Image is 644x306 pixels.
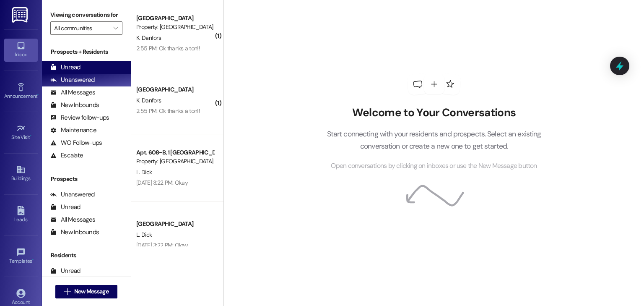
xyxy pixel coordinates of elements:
h2: Welcome to Your Conversations [314,106,554,120]
span: New Message [74,287,109,296]
div: [DATE] 3:22 PM: Okay [136,241,188,249]
div: Unread [50,63,80,72]
div: All Messages [50,88,95,97]
input: All communities [54,21,109,35]
div: [GEOGRAPHIC_DATA] [136,14,214,23]
div: 2:55 PM: Ok thanks a ton!! [136,44,200,52]
div: Unanswered [50,76,95,84]
div: Unanswered [50,190,95,199]
div: [DATE] 3:22 PM: Okay [136,179,188,186]
div: Unread [50,203,80,212]
a: Leads [4,204,38,226]
div: All Messages [50,215,95,224]
i:  [64,288,70,295]
div: Unread [50,267,80,275]
a: Templates • [4,245,38,268]
div: Prospects + Residents [42,47,131,56]
img: ResiDesk Logo [12,7,29,23]
div: Escalate [50,151,83,160]
a: Inbox [4,39,38,61]
span: • [30,133,31,139]
div: Prospects [42,175,131,183]
a: Site Visit • [4,121,38,144]
div: Review follow-ups [50,113,109,122]
i:  [113,25,118,31]
div: New Inbounds [50,101,99,110]
button: New Message [55,285,117,298]
div: Apt. 608~B, 1 [GEOGRAPHIC_DATA] [136,148,214,157]
div: [GEOGRAPHIC_DATA] [136,220,214,228]
span: L. Dick [136,168,152,176]
div: Property: [GEOGRAPHIC_DATA] [136,23,214,31]
div: Property: [GEOGRAPHIC_DATA] [136,157,214,166]
span: K. Danfors [136,34,161,42]
span: Open conversations by clicking on inboxes or use the New Message button [331,161,537,171]
span: • [32,257,34,263]
p: Start connecting with your residents and prospects. Select an existing conversation or create a n... [314,128,554,152]
a: Buildings [4,162,38,185]
div: WO Follow-ups [50,139,102,147]
div: New Inbounds [50,228,99,237]
div: 2:55 PM: Ok thanks a ton!! [136,107,200,115]
span: L. Dick [136,231,152,238]
div: Residents [42,251,131,260]
div: Maintenance [50,126,96,135]
div: [GEOGRAPHIC_DATA] [136,85,214,94]
label: Viewing conversations for [50,8,122,21]
span: • [37,92,39,98]
span: K. Danfors [136,97,161,104]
